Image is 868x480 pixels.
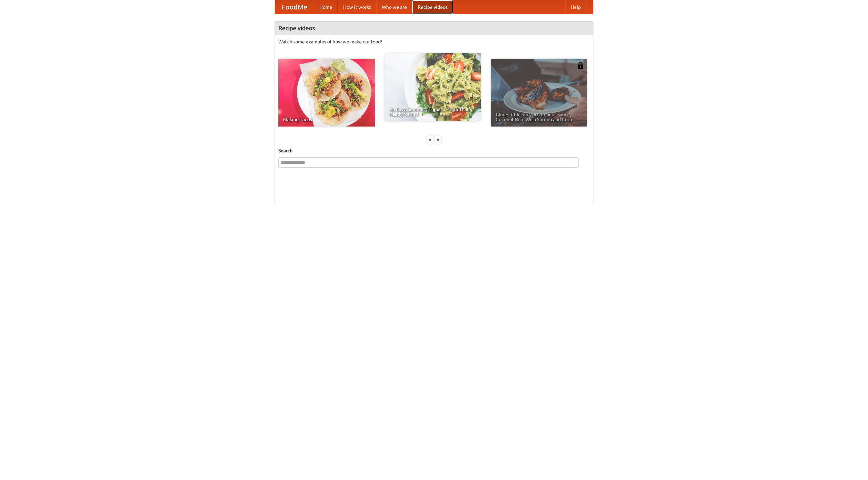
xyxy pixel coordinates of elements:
span: An Easy, Summery Tomato Pasta That's Ready for Fall [389,107,476,116]
a: Home [314,0,338,14]
h5: Search [278,147,590,154]
span: Making Tacos [283,117,370,122]
h4: Recipe videos [275,21,593,35]
a: Recipe videos [412,0,453,14]
a: An Easy, Summery Tomato Pasta That's Ready for Fall [384,53,481,121]
div: » [435,135,441,144]
img: 483408.png [577,62,584,69]
a: Making Tacos [278,59,375,127]
a: FoodMe [275,0,314,14]
a: Help [565,0,586,14]
a: Who we are [376,0,412,14]
p: Watch some examples of how we make our food! [278,38,590,45]
a: How it works [338,0,376,14]
div: « [427,135,433,144]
